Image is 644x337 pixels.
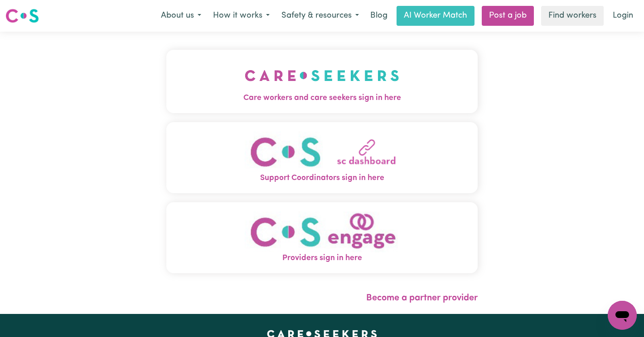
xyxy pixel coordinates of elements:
[155,6,207,25] button: About us
[365,6,393,26] a: Blog
[366,294,478,303] a: Become a partner provider
[166,50,478,113] button: Care workers and care seekers sign in here
[397,6,475,26] a: AI Worker Match
[541,6,604,26] a: Find workers
[482,6,534,26] a: Post a job
[166,92,478,104] span: Care workers and care seekers sign in here
[608,301,637,330] iframe: Button to launch messaging window
[166,172,478,184] span: Support Coordinators sign in here
[166,252,478,264] span: Providers sign in here
[276,6,365,25] button: Safety & resources
[166,122,478,193] button: Support Coordinators sign in here
[207,6,276,25] button: How it works
[5,8,39,24] img: Careseekers logo
[607,6,639,26] a: Login
[5,5,39,26] a: Careseekers logo
[166,202,478,273] button: Providers sign in here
